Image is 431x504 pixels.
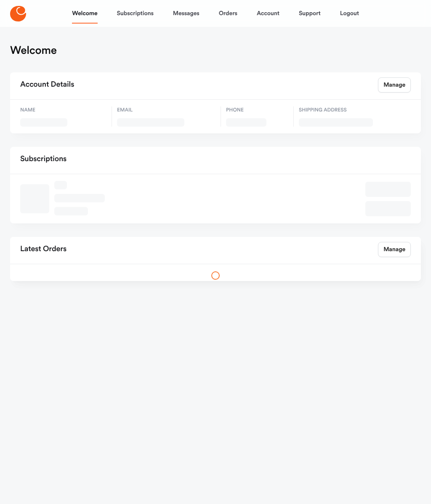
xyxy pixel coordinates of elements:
[10,44,57,57] h1: Welcome
[299,3,321,24] a: Support
[378,77,411,93] a: Manage
[20,152,67,167] h2: Subscriptions
[117,118,215,127] span: -
[219,3,237,24] a: Orders
[340,3,359,24] a: Logout
[117,106,215,114] span: Email
[117,3,154,24] a: Subscriptions
[20,242,67,257] h2: Latest Orders
[378,242,411,257] a: Manage
[173,3,200,24] a: Messages
[257,3,279,24] a: Account
[20,77,74,93] h2: Account Details
[299,106,389,114] span: Shipping Address
[72,3,97,24] a: Welcome
[20,106,106,114] span: Name
[226,106,288,114] span: Phone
